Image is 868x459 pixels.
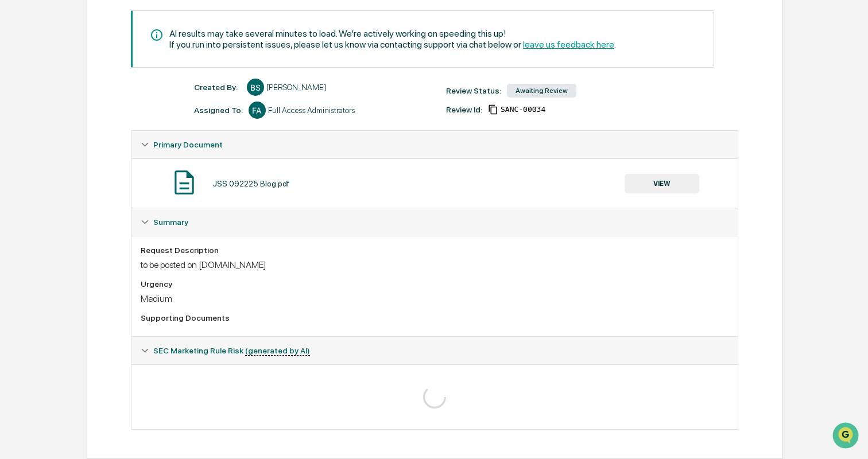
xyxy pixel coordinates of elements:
a: Powered byPylon [81,194,139,203]
iframe: Open customer support [831,421,862,452]
p: How can we help? [11,24,209,42]
img: 1746055101610-c473b297-6a78-478c-a979-82029cc54cd1 [11,88,32,108]
button: VIEW [625,174,699,193]
div: We're available if you need us! [39,99,145,108]
span: Summary [153,217,188,227]
div: Urgency [141,279,728,289]
div: Primary Document [131,131,738,158]
div: 🗄️ [83,146,92,155]
div: Start new chat [39,88,188,99]
span: 9fa0d63a-8e4e-4bd6-9670-24dd03d82c75 [501,105,545,114]
div: Full Access Administrators [268,106,355,115]
a: 🗄️Attestations [79,140,147,161]
div: Request Description [141,246,728,255]
div: Review Status: [446,86,501,95]
button: Start new chat [195,91,209,105]
div: Supporting Documents [141,313,728,322]
div: Summary [131,236,738,336]
span: SEC Marketing Rule Risk [153,346,310,355]
div: BS [247,79,264,96]
span: leave us feedback here [523,39,614,50]
span: Data Lookup [23,166,72,178]
span: Preclearance [23,145,74,156]
div: FA [249,102,266,119]
div: [PERSON_NAME] [266,83,326,92]
div: Primary Document [131,158,738,208]
a: 🔎Data Lookup [7,162,77,182]
div: Created By: ‎ ‎ [194,83,241,92]
u: (generated by AI) [245,346,310,356]
div: SEC Marketing Rule Risk (generated by AI) [131,337,738,364]
div: Assigned To: [194,106,243,115]
div: If you run into persistent issues, please let us know via contacting support via chat below or . [169,39,616,50]
div: Summary [131,208,738,236]
span: Pylon [114,195,139,203]
div: Awaiting Review [507,84,576,98]
div: AI results may take several minutes to load. We're actively working on speeding this up! [169,28,616,39]
img: Document Icon [170,168,199,197]
div: JSS 092225 Blog.pdf [213,179,289,188]
div: 🔎 [11,168,21,177]
div: Medium [141,293,728,304]
div: SEC Marketing Rule Risk (generated by AI) [131,364,738,429]
a: 🖐️Preclearance [7,140,79,161]
span: Primary Document [153,140,223,149]
div: to be posted on [DOMAIN_NAME] [141,259,728,270]
div: Review Id: [446,105,482,114]
div: 🖐️ [11,146,21,155]
span: Attestations [95,145,142,156]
